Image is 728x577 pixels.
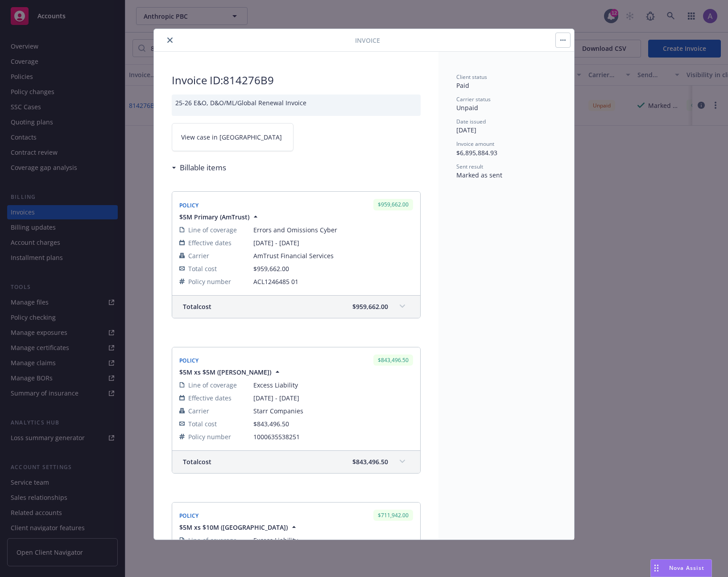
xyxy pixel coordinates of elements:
[253,264,289,273] span: $959,662.00
[188,406,209,416] span: Carrier
[373,510,413,521] div: $711,942.00
[253,432,413,441] span: 1000635538251
[456,163,483,170] span: Sent result
[188,251,209,260] span: Carrier
[669,564,704,572] span: Nova Assist
[650,559,712,577] button: Nova Assist
[253,225,413,235] span: Errors and Omissions Cyber
[172,95,421,116] div: 25-26 E&O, D&O/ML/Global Renewal Invoice
[183,302,211,311] span: Total cost
[188,238,232,247] span: Effective dates
[188,432,231,441] span: Policy number
[179,357,199,364] span: Policy
[172,162,226,173] div: Billable items
[188,393,232,403] span: Effective dates
[456,118,486,125] span: Date issued
[179,202,199,209] span: Policy
[188,277,231,286] span: Policy number
[253,420,289,428] span: $843,496.50
[180,162,226,173] h3: Billable items
[253,536,413,545] span: Excess Liability
[456,171,502,179] span: Marked as sent
[253,380,413,390] span: Excess Liability
[456,148,497,157] span: $6,895,884.93
[456,81,469,90] span: Paid
[172,73,421,87] h2: Invoice ID: 814276B9
[179,212,249,222] span: $5M Primary (AmTrust)
[179,512,199,519] span: Policy
[352,302,388,311] span: $959,662.00
[179,523,298,532] button: $5M xs $10M ([GEOGRAPHIC_DATA])
[352,457,388,466] span: $843,496.50
[456,140,494,148] span: Invoice amount
[456,73,487,81] span: Client status
[183,457,211,466] span: Total cost
[456,103,478,112] span: Unpaid
[172,451,420,473] div: Totalcost$843,496.50
[179,212,260,222] button: $5M Primary (AmTrust)
[651,560,662,577] div: Drag to move
[179,367,271,377] span: $5M xs $5M ([PERSON_NAME])
[253,393,413,403] span: [DATE] - [DATE]
[253,251,413,260] span: AmTrust Financial Services
[253,238,413,247] span: [DATE] - [DATE]
[172,123,294,151] a: View case in [GEOGRAPHIC_DATA]
[373,199,413,210] div: $959,662.00
[188,380,237,390] span: Line of coverage
[188,536,237,545] span: Line of coverage
[456,126,476,134] span: [DATE]
[188,225,237,235] span: Line of coverage
[253,406,413,416] span: Starr Companies
[188,264,217,273] span: Total cost
[179,367,282,377] button: $5M xs $5M ([PERSON_NAME])
[172,296,420,318] div: Totalcost$959,662.00
[165,35,175,45] button: close
[179,523,288,532] span: $5M xs $10M ([GEOGRAPHIC_DATA])
[456,95,491,103] span: Carrier status
[355,36,380,45] span: Invoice
[373,354,413,366] div: $843,496.50
[188,419,217,429] span: Total cost
[253,277,413,286] span: ACL1246485 01
[181,132,282,142] span: View case in [GEOGRAPHIC_DATA]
